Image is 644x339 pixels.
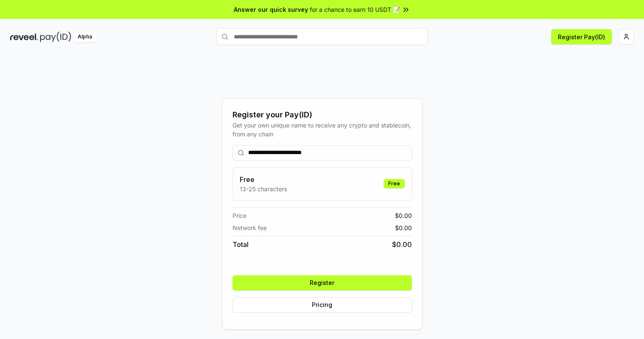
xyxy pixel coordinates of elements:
[233,109,412,121] div: Register your Pay(ID)
[310,5,400,14] span: for a chance to earn 10 USDT 📝
[233,275,412,290] button: Register
[73,32,97,42] div: Alpha
[551,29,612,44] button: Register Pay(ID)
[10,32,38,42] img: reveel_dark
[233,297,412,312] button: Pricing
[395,211,412,220] span: $ 0.00
[240,174,287,184] h3: Free
[233,223,267,232] span: Network fee
[392,239,412,250] span: $ 0.00
[384,179,405,188] div: Free
[395,223,412,232] span: $ 0.00
[233,121,412,138] div: Get your own unique name to receive any crypto and stablecoin, from any chain
[233,239,249,250] span: Total
[233,211,246,220] span: Price
[240,184,287,193] p: 13-25 characters
[40,32,71,42] img: pay_id
[234,5,308,14] span: Answer our quick survey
